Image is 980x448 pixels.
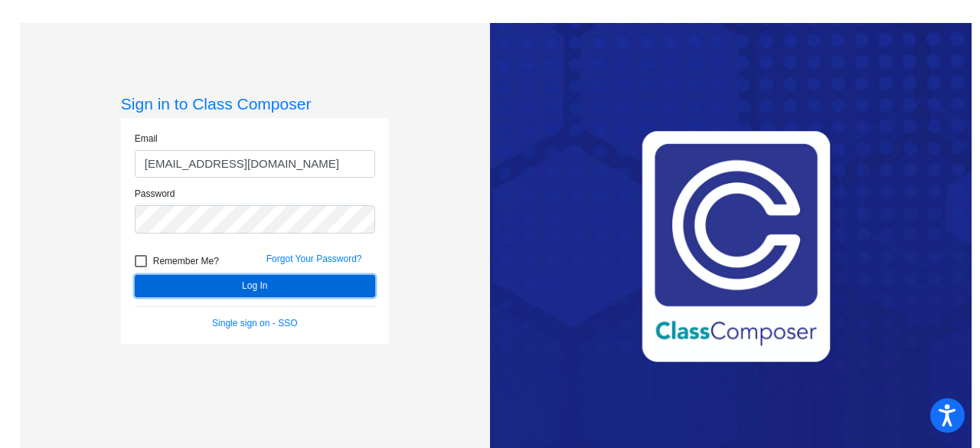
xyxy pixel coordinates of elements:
h3: Sign in to Class Composer [121,94,389,113]
label: Password [135,187,175,201]
a: Forgot Your Password? [266,253,362,264]
button: Log In [135,275,375,297]
span: Remember Me? [153,252,219,270]
label: Email [135,132,158,146]
a: Single sign on - SSO [212,318,297,329]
